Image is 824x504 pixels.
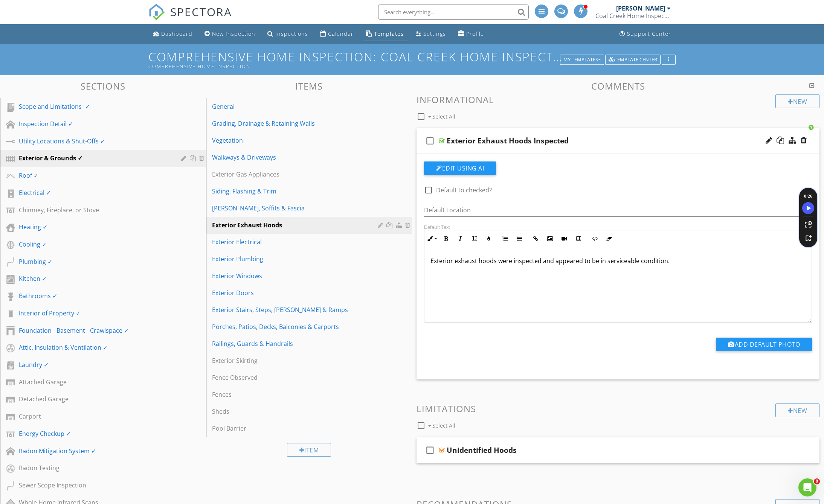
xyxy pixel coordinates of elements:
div: Sewer Scope Inspection [19,481,170,490]
div: New [775,404,819,417]
h3: Limitations [417,404,819,414]
div: New Inspection [212,30,255,37]
button: Template Center [605,55,661,65]
i: check_box_outline_blank [424,132,436,150]
input: Search everything... [378,5,529,20]
div: Carport [19,412,170,421]
div: Heating ✓ [19,222,170,231]
span: SPECTORA [170,4,232,20]
div: Kitchen ✓ [19,274,170,283]
div: Radon Testing [19,463,170,472]
i: check_box_outline_blank [424,441,436,459]
div: General [212,102,380,111]
div: Walkways & Driveways [212,153,380,162]
p: Exterior exhaust hoods were inspected and appeared to be in serviceable condition. [430,256,806,265]
div: Settings [423,30,446,37]
div: Electrical ✓ [19,188,170,197]
button: Insert Table [571,231,586,246]
button: Add Default Photo [716,338,812,351]
div: Exterior Exhaust Hoods Inspected [447,136,569,145]
div: New [775,94,819,108]
div: Exterior Windows [212,271,380,280]
div: Detached Garage [19,394,170,404]
div: Exterior Stairs, Steps, [PERSON_NAME] & Ramps [212,305,380,314]
button: Italic (⌘I) [453,231,467,246]
div: Fence Observed [212,373,380,382]
button: Insert Link (⌘K) [528,231,543,246]
div: Sheds [212,407,380,416]
div: Foundation - Basement - Crawlspace ✓ [19,326,170,335]
div: Exterior Plumbing [212,254,380,263]
div: Support Center [627,30,671,37]
a: Profile [455,27,487,41]
button: Edit Using AI [424,161,496,175]
a: Settings [413,27,449,41]
a: Calendar [317,27,357,41]
button: Insert Image (⌘P) [543,231,557,246]
button: Insert Video [557,231,571,246]
div: My Templates [563,57,601,62]
div: Item [287,443,331,457]
span: 8 [814,478,820,484]
div: Unidentified Hoods [447,446,517,455]
button: Clear Formatting [602,231,616,246]
div: Template Center [609,57,657,62]
span: Select All [432,113,455,120]
button: Underline (⌘U) [467,231,482,246]
div: Exterior Skirting [212,356,380,365]
div: Laundry ✓ [19,360,170,369]
div: Pool Barrier [212,424,380,433]
div: Vegetation [212,136,380,145]
div: Exterior Gas Appliances [212,170,380,179]
h3: Comments [417,81,819,91]
div: Attached Garage [19,378,170,387]
div: Bathrooms ✓ [19,291,170,300]
div: Plumbing ✓ [19,257,170,266]
h1: Comprehensive Home Inspection: Coal Creek Home Inspections [148,50,676,69]
div: Dashboard [161,30,192,37]
div: Exterior & Grounds ✓ [19,154,170,163]
button: Inline Style [424,231,439,246]
div: Coal Creek Home Inspections [595,12,671,20]
div: Siding, Flashing & Trim [212,187,380,196]
div: Roof ✓ [19,171,170,180]
a: Dashboard [150,27,195,41]
button: Ordered List [498,231,512,246]
span: Select All [432,422,455,429]
div: Calendar [328,30,354,37]
div: Exterior Exhaust Hoods [212,221,380,230]
label: Default to checked? [436,186,492,194]
div: [PERSON_NAME], Soffits & Fascia [212,204,380,213]
h3: Items [206,81,412,91]
div: [PERSON_NAME] [616,5,665,12]
div: Railings, Guards & Handrails [212,339,380,348]
input: Default Location [424,204,801,216]
div: Cooling ✓ [19,240,170,249]
button: Unordered List [512,231,526,246]
a: Inspections [264,27,311,41]
div: Radon Mitigation System ✓ [19,446,170,455]
div: Utility Locations & Shut-Offs ✓ [19,137,170,146]
button: Code View [587,231,602,246]
button: Colors [482,231,496,246]
button: My Templates [560,55,604,65]
iframe: Intercom live chat [798,478,816,496]
div: Porches, Patios, Decks, Balconies & Carports [212,322,380,331]
div: Grading, Drainage & Retaining Walls [212,119,380,128]
div: Exterior Doors [212,288,380,297]
div: Inspection Detail ✓ [19,119,170,128]
img: The Best Home Inspection Software - Spectora [148,4,165,20]
div: Fences [212,390,380,399]
div: Default Text [424,224,812,230]
a: Support Center [616,27,674,41]
div: Scope and Limitations- ✓ [19,102,170,111]
h3: Informational [417,94,819,105]
div: Comprehensive Home Inspection [148,63,563,69]
a: SPECTORA [148,10,232,26]
div: Inspections [275,30,308,37]
a: Templates [363,27,407,41]
button: Bold (⌘B) [439,231,453,246]
div: Exterior Electrical [212,238,380,247]
a: New Inspection [201,27,258,41]
a: Template Center [605,56,661,62]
